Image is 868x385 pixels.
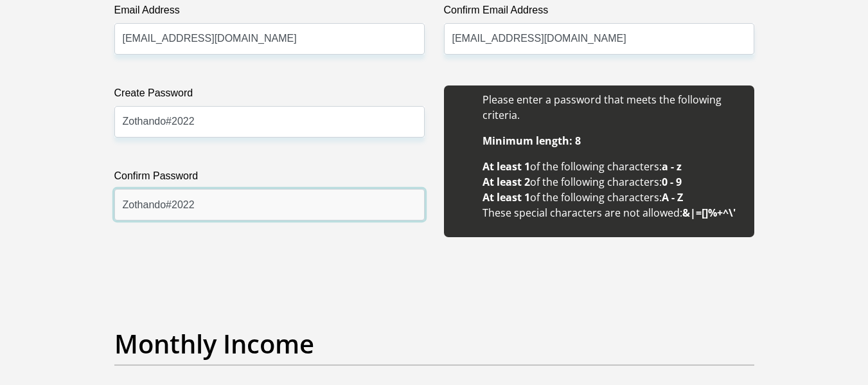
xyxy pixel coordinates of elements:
label: Email Address [114,3,425,23]
li: of the following characters: [483,190,741,205]
b: 0 - 9 [662,175,682,189]
label: Create Password [114,85,425,106]
h2: Monthly Income [114,328,754,359]
li: These special characters are not allowed: [483,205,741,220]
b: At least 2 [483,175,530,189]
input: Confirm Email Address [444,23,754,55]
b: &|=[]%+^\' [682,206,736,220]
b: a - z [662,159,682,174]
input: Confirm Password [114,189,425,220]
li: Please enter a password that meets the following criteria. [483,92,741,123]
li: of the following characters: [483,174,741,190]
input: Create Password [114,106,425,138]
b: At least 1 [483,190,530,204]
label: Confirm Password [114,168,425,189]
input: Email Address [114,23,425,55]
b: At least 1 [483,159,530,174]
b: Minimum length: 8 [483,134,581,148]
label: Confirm Email Address [444,3,754,23]
li: of the following characters: [483,159,741,174]
b: A - Z [662,190,683,204]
